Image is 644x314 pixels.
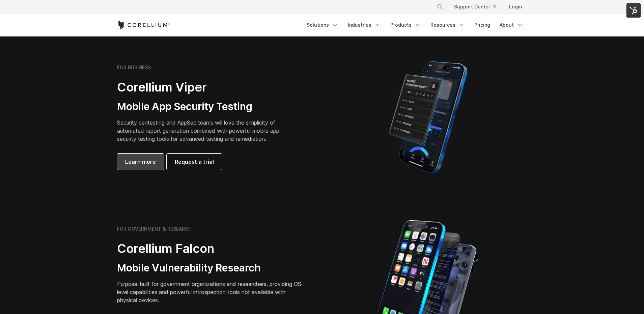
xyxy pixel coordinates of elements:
[626,3,641,18] img: HubSpot Tools Menu Toggle
[117,280,306,304] p: Purpose-built for government organizations and researchers, providing OS-level capabilities and p...
[117,21,171,29] a: Corellium Home
[117,119,290,143] p: Security pentesting and AppSec teams will love the simplicity of automated report generation comb...
[117,154,164,170] a: Learn more
[496,19,527,31] a: About
[117,80,290,95] h2: Corellium Viper
[303,19,527,31] div: Navigation Menu
[117,226,192,232] h6: FOR GOVERNMENT & RESEARCH
[428,1,527,13] div: Navigation Menu
[117,241,306,256] h2: Corellium Falcon
[377,58,479,176] img: Corellium MATRIX automated report on iPhone showing app vulnerability test results across securit...
[470,19,494,31] a: Pricing
[167,154,222,170] a: Request a trial
[117,262,306,274] h3: Mobile Vulnerability Research
[125,158,156,166] span: Learn more
[434,1,446,13] button: Search
[426,19,469,31] a: Resources
[504,1,527,13] a: Login
[175,158,214,166] span: Request a trial
[449,1,501,13] a: Support Center
[117,64,151,71] h6: FOR BUSINESS
[117,100,290,113] h3: Mobile App Security Testing
[344,19,385,31] a: Industries
[303,19,342,31] a: Solutions
[386,19,425,31] a: Products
